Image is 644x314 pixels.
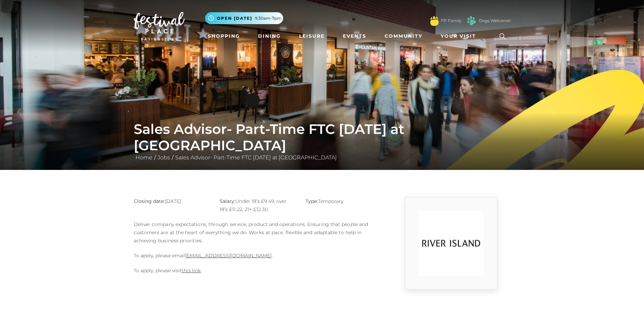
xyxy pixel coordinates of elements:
a: Sales Advisor- Part-Time FTC [DATE] at [GEOGRAPHIC_DATA] [173,154,338,161]
strong: Type: [306,198,318,204]
h1: Sales Advisor- Part-Time FTC [DATE] at [GEOGRAPHIC_DATA] [134,121,511,154]
p: To apply, please visit . [134,266,382,275]
a: Community [382,30,425,42]
a: Events [340,30,369,42]
strong: Closing date: [134,198,165,204]
a: Home [134,154,154,161]
img: 9_1554823252_w6od.png [419,211,483,276]
p: Under 18’s £9.49, over 18’s £11.22, 21+ £12.30 [220,197,295,213]
a: Dogs Welcome! [479,18,511,24]
a: Your Visit [438,30,482,42]
span: Your Visit [441,33,476,40]
a: Dining [255,30,283,42]
div: / / [129,121,516,162]
p: Deliver company expectations, through service, product and operations. Ensuring that people and c... [134,220,382,245]
span: Open [DATE] [217,15,252,21]
a: this link [182,267,201,274]
a: [EMAIL_ADDRESS][DOMAIN_NAME] [185,252,272,259]
p: To apply, please email . [134,251,382,260]
span: 9.30am-7pm [255,15,281,21]
img: Festival Place Logo [134,12,185,40]
strong: Salary: [220,198,236,204]
a: FP Family [441,18,461,24]
p: [DATE] [134,197,209,205]
button: Open [DATE] 9.30am-7pm [205,12,283,24]
a: Jobs [156,154,172,161]
p: Temporary [306,197,381,205]
a: Shopping [205,30,243,42]
a: Leisure [296,30,327,42]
